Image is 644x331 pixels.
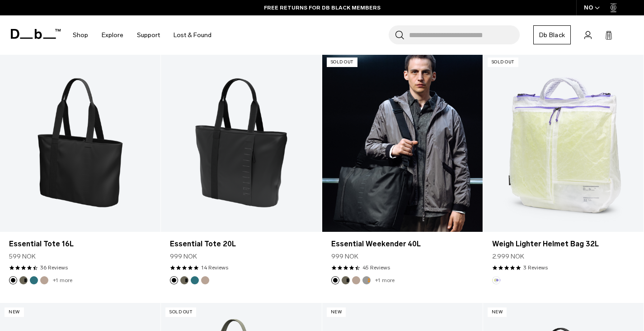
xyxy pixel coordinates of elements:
[488,58,518,67] p: Sold Out
[40,276,48,284] button: Fogbow Beige
[191,276,199,284] button: Midnight Teal
[488,307,507,317] p: New
[331,276,339,284] button: Black Out
[9,276,17,284] button: Black Out
[53,277,72,283] a: +1 more
[19,276,28,284] button: Forest Green
[180,276,188,284] button: Forest Green
[161,53,321,232] a: Essential Tote 20L
[533,25,571,44] a: Db Black
[165,307,196,317] p: Sold Out
[30,276,38,284] button: Midnight Teal
[492,252,524,261] span: 2.999 NOK
[362,276,371,284] button: Sand Grey
[201,264,228,272] a: 14 reviews
[362,264,390,272] a: 45 reviews
[66,15,218,55] nav: Main Navigation
[9,252,36,261] span: 599 NOK
[9,239,151,249] a: Essential Tote 16L
[174,19,212,51] a: Lost & Found
[102,19,123,51] a: Explore
[264,4,381,12] a: FREE RETURNS FOR DB BLACK MEMBERS
[327,307,346,317] p: New
[492,239,635,249] a: Weigh Lighter Helmet Bag 32L
[352,276,360,284] button: Fogbow Beige
[342,276,350,284] button: Forest Green
[331,239,474,249] a: Essential Weekender 40L
[483,53,644,232] a: Weigh Lighter Helmet Bag 32L
[170,239,312,249] a: Essential Tote 20L
[40,264,68,272] a: 36 reviews
[5,307,24,317] p: New
[331,252,358,261] span: 999 NOK
[170,276,178,284] button: Black Out
[327,58,357,67] p: Sold Out
[523,264,548,272] a: 3 reviews
[492,276,500,284] button: Aurora
[137,19,160,51] a: Support
[73,19,88,51] a: Shop
[375,277,395,283] a: +1 more
[170,252,197,261] span: 999 NOK
[322,53,483,232] a: Essential Weekender 40L
[201,276,209,284] button: Fogbow Beige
